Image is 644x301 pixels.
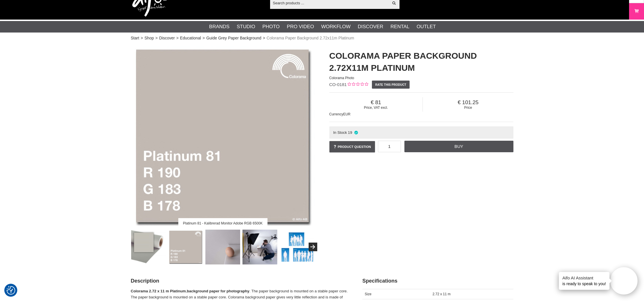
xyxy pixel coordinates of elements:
[329,50,513,74] h1: Colorama Paper Background 2.72x11m Platinum
[372,81,410,89] a: Rate this product
[131,44,315,228] img: Colorama Bakgrundspapper Platinium, 2,72x11m
[202,35,205,41] span: >
[433,292,451,296] span: 2.72 x 11 m
[362,277,513,285] h2: Specifications
[423,99,513,106] span: 101.25
[329,141,375,153] a: Product question
[155,35,158,41] span: >
[280,230,314,264] img: Seamless Paper Width Comparison
[141,35,143,41] span: >
[353,130,358,135] i: In stock
[7,286,15,295] img: Revisit consent button
[348,130,352,135] span: 19
[333,130,347,135] span: In Stock
[329,76,354,80] span: Colorama Photo
[391,23,410,31] a: Rental
[131,277,348,285] h2: Description
[267,35,354,41] span: Colorama Paper Background 2.72x11m Platinum
[237,23,255,31] a: Studio
[187,289,249,293] strong: background paper for photography
[144,35,154,41] a: Shop
[365,292,371,296] span: Size
[404,141,513,152] a: Buy
[358,23,383,31] a: Discover
[242,230,277,264] img: Colorama Platinum Sampel Image
[329,82,347,87] span: CO-0181
[131,289,186,293] strong: Colorama 2.72 x 11 m Platinum
[131,35,139,41] a: Start
[176,35,179,41] span: >
[131,230,166,264] img: Colorama Bakgrundspapper Platinium, 2,72x11m
[416,23,436,31] a: Outlet
[131,44,315,228] a: Platinum 81 - Kalibrerad Monitor Adobe RGB 6500K
[423,106,513,110] span: Price
[347,82,368,88] div: Customer rating: 0
[7,285,15,296] button: Consent Preferences
[168,230,203,264] img: Platinum 81 - Kalibrerad Monitor Adobe RGB 6500K
[309,243,317,251] button: Next
[209,23,230,31] a: Brands
[559,272,609,290] div: is ready to speak to you!
[263,35,265,41] span: >
[343,112,350,116] span: EUR
[329,106,423,110] span: Price, VAT excl.
[329,112,343,116] span: Currency
[180,35,201,41] a: Educational
[262,23,280,31] a: Photo
[206,35,261,41] a: Guide Grey Paper Background
[321,23,351,31] a: Workflow
[159,35,175,41] a: Discover
[287,23,314,31] a: Pro Video
[329,99,423,106] span: 81
[562,275,606,281] h4: Aifo AI Assistant
[178,218,267,228] div: Platinum 81 - Kalibrerad Monitor Adobe RGB 6500K
[205,230,240,264] img: Colorama Platinum Sampel Image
